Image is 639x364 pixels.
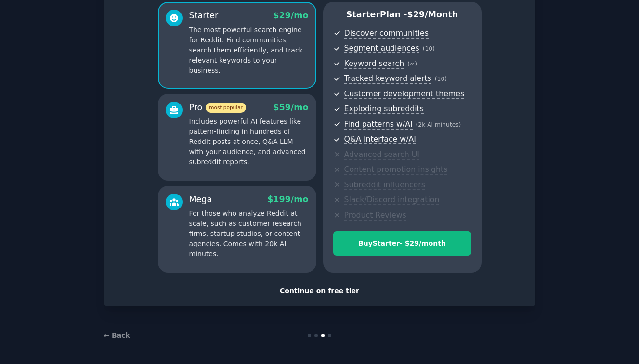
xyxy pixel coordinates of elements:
[344,89,465,99] span: Customer development themes
[189,25,309,76] p: The most powerful search engine for Reddit. Find communities, search them efficiently, and track ...
[344,134,416,144] span: Q&A interface w/AI
[344,119,413,130] span: Find patterns w/AI
[189,208,309,259] p: For those who analyze Reddit at scale, such as customer research firms, startup studios, or conte...
[344,150,419,160] span: Advanced search UI
[273,103,308,112] span: $ 59 /mo
[416,121,461,128] span: ( 2k AI minutes )
[189,102,246,114] div: Pro
[114,286,525,296] div: Continue on free tier
[189,117,309,167] p: Includes powerful AI features like pattern-finding in hundreds of Reddit posts at once, Q&A LLM w...
[334,238,471,248] div: Buy Starter - $ 29 /month
[189,194,212,206] div: Mega
[344,180,425,190] span: Subreddit influencers
[273,11,308,20] span: $ 29 /mo
[344,28,429,39] span: Discover communities
[435,76,447,82] span: ( 10 )
[344,210,406,221] span: Product Reviews
[344,43,419,53] span: Segment audiences
[344,195,440,205] span: Slack/Discord integration
[344,74,431,84] span: Tracked keyword alerts
[189,10,219,22] div: Starter
[344,165,448,175] span: Content promotion insights
[407,10,458,19] span: $ 29 /month
[267,195,308,204] span: $ 199 /mo
[407,61,417,67] span: ( ∞ )
[344,59,404,69] span: Keyword search
[333,9,471,21] p: Starter Plan -
[333,231,471,256] button: BuyStarter- $29/month
[344,104,424,114] span: Exploding subreddits
[206,103,246,113] span: most popular
[104,331,130,339] a: ← Back
[423,45,435,52] span: ( 10 )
